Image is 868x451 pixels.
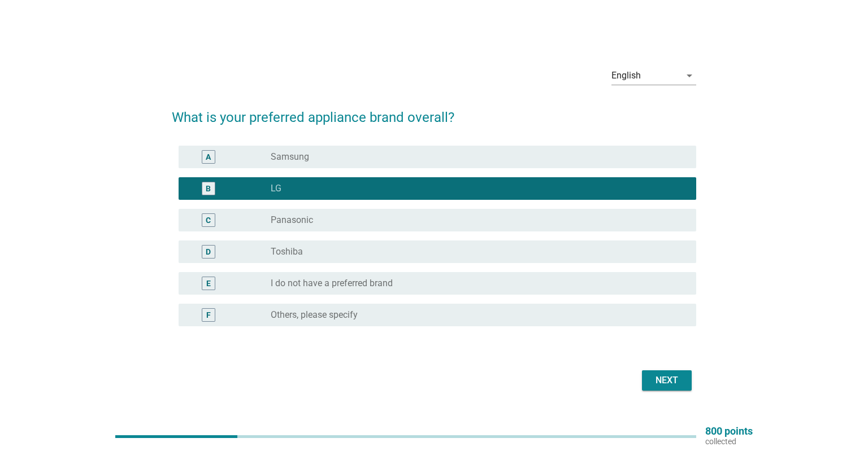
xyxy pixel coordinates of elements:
[611,71,641,81] div: English
[271,214,313,226] label: Panasonic
[271,183,281,194] label: LG
[705,436,753,446] p: collected
[271,246,303,257] label: Toshiba
[206,214,211,226] div: C
[642,370,692,391] button: Next
[705,426,753,436] p: 800 points
[206,246,211,257] div: D
[683,69,696,82] i: arrow_drop_down
[172,96,696,128] h2: What is your preferred appliance brand overall?
[206,151,211,163] div: A
[271,309,358,321] label: Others, please specify
[271,278,393,289] label: I do not have a preferred brand
[651,374,683,387] div: Next
[206,277,211,289] div: E
[271,151,309,163] label: Samsung
[206,182,211,194] div: B
[206,309,211,321] div: F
